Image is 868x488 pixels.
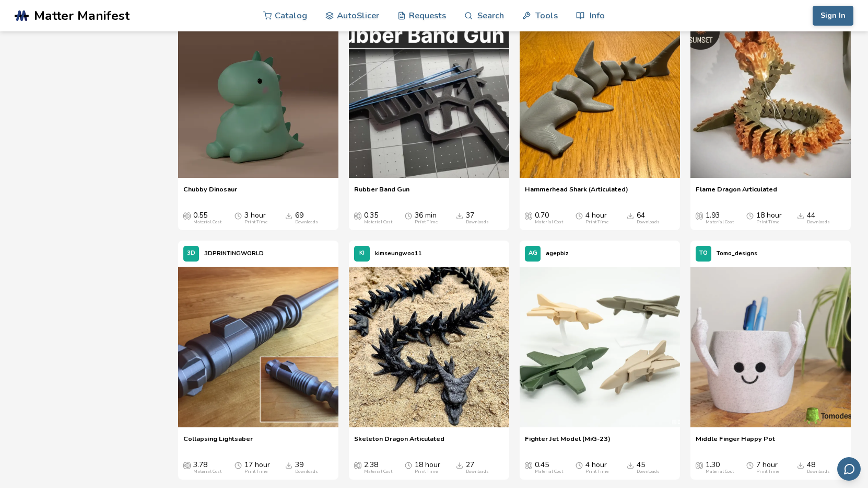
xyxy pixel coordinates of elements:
[637,469,660,474] div: Downloads
[234,211,242,220] span: Average Print Time
[405,461,412,469] span: Average Print Time
[364,211,392,225] div: 0.35
[706,469,734,474] div: Material Cost
[813,6,853,26] button: Sign In
[807,220,830,225] div: Downloads
[456,461,463,469] span: Downloads
[756,220,779,225] div: Print Time
[295,220,318,225] div: Downloads
[535,220,563,225] div: Material Cost
[364,461,392,474] div: 2.38
[525,185,628,201] a: Hammerhead Shark (Articulated)
[193,469,221,474] div: Material Cost
[354,435,444,450] a: Skeleton Dragon Articulated
[234,461,242,469] span: Average Print Time
[585,461,608,474] div: 4 hour
[627,211,634,220] span: Downloads
[466,469,489,474] div: Downloads
[535,211,563,225] div: 0.70
[354,211,361,220] span: Average Cost
[295,469,318,474] div: Downloads
[637,461,660,474] div: 45
[746,461,754,469] span: Average Print Time
[456,211,463,220] span: Downloads
[807,211,830,225] div: 44
[837,457,861,481] button: Send feedback via email
[354,461,361,469] span: Average Cost
[807,469,830,474] div: Downloads
[244,211,267,225] div: 3 hour
[295,461,318,474] div: 39
[696,435,775,450] a: Middle Finger Happy Pot
[415,461,440,474] div: 18 hour
[354,185,409,201] a: Rubber Band Gun
[525,211,532,220] span: Average Cost
[244,469,267,474] div: Print Time
[706,211,734,225] div: 1.93
[627,461,634,469] span: Downloads
[415,211,438,225] div: 36 min
[244,461,270,474] div: 17 hour
[585,220,608,225] div: Print Time
[756,461,779,474] div: 7 hour
[756,469,779,474] div: Print Time
[244,220,267,225] div: Print Time
[466,211,489,225] div: 37
[187,250,195,257] span: 3D
[183,435,253,450] a: Collapsing Lightsaber
[576,461,583,469] span: Average Print Time
[285,461,292,469] span: Downloads
[797,461,804,469] span: Downloads
[525,461,532,469] span: Average Cost
[405,211,412,220] span: Average Print Time
[285,211,292,220] span: Downloads
[193,461,221,474] div: 3.78
[364,220,392,225] div: Material Cost
[466,461,489,474] div: 27
[706,461,734,474] div: 1.30
[415,220,438,225] div: Print Time
[585,211,608,225] div: 4 hour
[585,469,608,474] div: Print Time
[364,469,392,474] div: Material Cost
[204,248,264,259] p: 3DPRINTINGWORLD
[546,248,568,259] p: agepbiz
[183,461,191,469] span: Average Cost
[193,220,221,225] div: Material Cost
[696,185,777,201] a: Flame Dragon Articulated
[717,248,757,259] p: Tomo_designs
[576,211,583,220] span: Average Print Time
[193,211,221,225] div: 0.55
[699,250,708,257] span: TO
[529,250,537,257] span: AG
[34,8,130,23] span: Matter Manifest
[359,250,365,257] span: KI
[415,469,438,474] div: Print Time
[756,211,782,225] div: 18 hour
[746,211,754,220] span: Average Print Time
[535,469,563,474] div: Material Cost
[807,461,830,474] div: 48
[183,211,191,220] span: Average Cost
[183,185,237,201] a: Chubby Dinosaur
[696,211,703,220] span: Average Cost
[466,220,489,225] div: Downloads
[525,435,611,450] a: Fighter Jet Model (MiG-23)
[797,211,804,220] span: Downloads
[637,211,660,225] div: 64
[706,220,734,225] div: Material Cost
[696,461,703,469] span: Average Cost
[637,220,660,225] div: Downloads
[295,211,318,225] div: 69
[535,461,563,474] div: 0.45
[375,248,422,259] p: kimseungwoo11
